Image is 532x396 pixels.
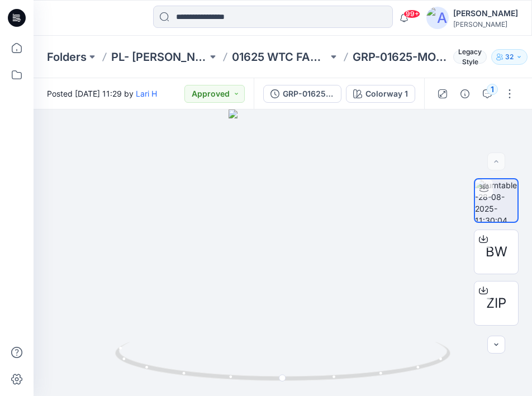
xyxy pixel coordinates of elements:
[449,49,487,65] button: Legacy Style
[453,20,518,28] div: [PERSON_NAME]
[353,49,449,65] p: GRP-01625-MOM SHORT SLEEVE OPEN LEG_DEV
[491,49,528,65] button: 32
[263,85,341,103] button: GRP-01625-MOM SHORT SLEEVE OPEN LEG_DEV
[111,49,207,65] a: PL- [PERSON_NAME] Leeds-
[478,85,496,103] button: 1
[136,89,157,98] a: Lari H
[365,88,408,100] div: Colorway 1
[403,9,420,18] span: 99+
[47,88,157,99] span: Posted [DATE] 11:29 by
[456,85,474,103] button: Details
[487,84,498,95] div: 1
[426,7,449,29] img: avatar
[232,49,328,65] a: 01625 WTC FAMILY SLEEP DDS
[486,293,506,313] span: ZIP
[453,50,487,64] span: Legacy Style
[453,7,518,20] div: [PERSON_NAME]
[486,242,507,262] span: BW
[505,51,514,63] p: 32
[346,85,415,103] button: Colorway 1
[283,88,334,100] div: GRP-01625-MOM SHORT SLEEVE OPEN LEG_DEV
[475,179,517,222] img: turntable-28-08-2025-11:30:04
[47,49,87,65] a: Folders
